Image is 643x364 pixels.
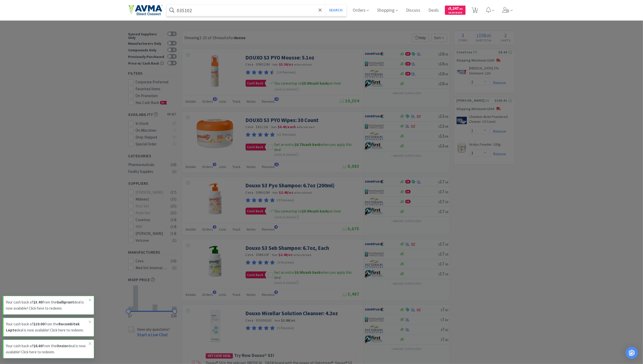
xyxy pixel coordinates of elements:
a: $5,247.62Cash Back [445,3,466,17]
strong: Galliprant [56,300,74,305]
a: Discuss [404,8,422,13]
strong: Onsior [56,343,68,348]
strong: $3.40 [33,300,42,305]
img: e4e33dab9f054f5782a47901c742baa9_102.png [128,5,162,16]
a: 3 [470,9,480,13]
span: 5,247 [448,6,462,11]
p: Your cash back of from the deal is now available! Click here to redeem. [6,321,89,333]
div: Open Intercom Messenger [626,347,638,359]
strong: $6.60 [33,343,42,348]
p: Your cash back of from the deal is now available! Click here to redeem. [6,343,89,355]
span: $ [448,7,449,10]
span: Cash Back [448,11,462,15]
p: Your cash back of from the deal is now available! Click here to redeem. [6,299,89,311]
a: Deals [426,8,441,13]
strong: $10.00 [33,322,44,326]
input: Search by item, sku, manufacturer, ingredient, size... [167,4,347,16]
button: Search [325,4,346,16]
span: . 62 [459,7,462,10]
